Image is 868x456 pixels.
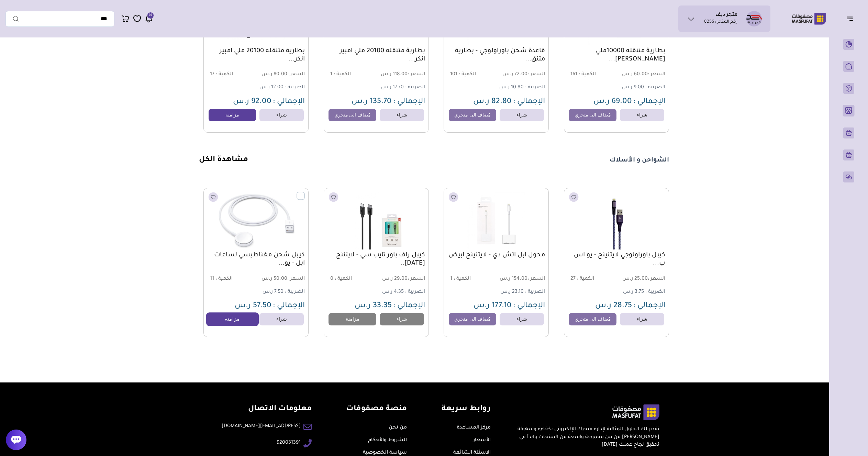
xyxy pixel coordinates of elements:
[346,404,407,414] h4: منصة مصفوفات
[645,289,665,295] span: الضريبة :
[327,47,425,64] a: بطارية متنقله 20100 ملي امبير انكر...
[473,438,491,443] a: الأسعار
[222,423,301,430] a: [EMAIL_ADDRESS][DOMAIN_NAME]
[209,109,256,121] a: مزامنة
[447,251,545,259] a: محول ابل اتش دي - لايتنينج ابيض
[499,85,524,90] span: 10.80 ر.س
[449,313,497,325] a: مُضاف الى متجري
[450,72,457,77] span: 101
[622,85,644,90] span: 9.00 ر.س
[453,450,491,456] a: الاسئلة الشائعة
[577,276,594,282] span: الكمية :
[259,85,283,90] span: 12.00 ر.س
[408,72,425,77] span: السعر :
[216,72,233,77] span: الكمية :
[377,71,425,78] span: 118.00 ر.س
[568,251,665,268] a: كيبل باوراولوجي لايتنينج - يو اس ب...
[513,302,545,310] span: الإجمالي :
[329,313,376,325] a: مزامنة
[259,109,304,121] a: شراء
[746,11,762,26] img: عبدالرحمن اليزيدي
[648,72,665,77] span: السعر :
[447,47,545,64] a: قاعدة شحن باوراولوجي - بطارية متنق...
[405,289,425,295] span: الضريبة :
[787,12,831,25] img: Logo
[355,302,392,310] span: 33.35 ر.س
[620,109,664,121] a: شراء
[633,302,665,310] span: الإجمالي :
[408,276,425,282] span: السعر :
[570,276,576,282] span: 27
[405,85,425,90] span: الضريبة :
[393,98,425,106] span: الإجمالي :
[473,98,512,106] span: 82.80 ر.س
[287,72,305,77] span: السعر :
[513,98,545,106] span: الإجمالي :
[595,302,632,310] span: 28.75 ر.س
[457,425,491,431] a: مركز المساعدة
[335,276,352,282] span: الكمية :
[500,313,544,325] a: شراء
[285,289,305,295] span: الضريبة :
[368,438,407,443] a: الشروط والأحكام
[149,12,152,19] span: 92
[570,72,577,77] span: 161
[389,425,407,431] a: من نحن
[235,302,271,310] span: 57.50 ر.س
[215,276,233,282] span: الكمية :
[382,289,404,295] span: 4.35 ر.س
[527,72,545,77] span: السعر :
[334,72,351,77] span: الكمية :
[617,71,665,78] span: 60.00 ر.س
[208,192,304,249] img: 202310101428-v8nnriuO1Dl5yTg4O6iwcXzwmR1nKV1QtUQJEKzA.png
[568,192,665,249] img: 202310101441-LdhFw7mvuRzJezNnFYuM6G9wMIAubdIkbeIr7Dus.jpg
[380,109,424,121] a: شراء
[497,276,545,282] span: 154.00 ر.س
[454,276,471,282] span: الكمية :
[206,313,258,326] a: مزامنة
[620,313,664,325] a: شراء
[273,98,305,106] span: الإجمالي :
[512,426,659,449] p: نقدم لك الحلول المثالية لإدارة متجرك الإلكتروني بكفاءة وسهولة. [PERSON_NAME] من بين مجموعة واسعة ...
[500,289,524,295] span: 23.10 ر.س
[459,72,476,77] span: الكمية :
[569,313,616,325] a: مُضاف الى متجري
[381,85,404,90] span: 17.70 ر.س
[450,276,452,282] span: 1
[207,251,305,268] a: كيبل شحن مغناطيسي لساعات ابل - يو...
[210,72,214,77] span: 17
[715,12,737,19] h1: متجر ديف
[377,276,425,282] span: 29.00 ر.س
[593,98,632,106] span: 69.00 ر.س
[352,98,392,106] span: 135.70 ر.س
[330,72,332,77] span: 1
[327,251,425,268] a: كيبل راف باور تايب سي - لايتننج [DATE]..
[500,109,544,121] a: شراء
[393,302,425,310] span: الإجمالي :
[449,109,497,121] a: مُضاف الى متجري
[210,276,214,282] span: 11
[610,156,669,165] h1: الشواحن و الأسلاك
[328,192,425,249] img: 202310101436-5EnwALjlwX1z3Braq9UNuf7udMJkREwfAijbD6LI.jpg
[329,109,376,121] a: مُضاف الى متجري
[448,192,545,249] img: 202310101444-M5MBrnJxv9RCBdJrIZHaxlQUCUYDq2r3x29gicKk.jpg
[330,276,333,282] span: 0
[257,71,305,78] span: 80.00 ر.س
[525,289,545,295] span: الضريبة :
[380,313,424,325] a: شراء
[199,156,248,164] a: مشاهدة الكل
[263,289,283,295] span: 7.50 ر.س
[273,302,305,310] span: الإجمالي :
[285,85,305,90] span: الضريبة :
[569,109,616,121] a: مُضاف الى متجري
[145,14,153,23] a: 92
[617,276,665,282] span: 25.00 ر.س
[568,47,665,64] a: بطارية متنقله 10000ملي [PERSON_NAME]...
[497,71,545,78] span: 72.00 ر.س
[259,313,304,325] a: شراء
[645,85,665,90] span: الضريبة :
[527,276,545,282] span: السعر :
[287,276,305,282] span: السعر :
[623,289,644,295] span: 3.75 ر.س
[525,85,545,90] span: الضريبة :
